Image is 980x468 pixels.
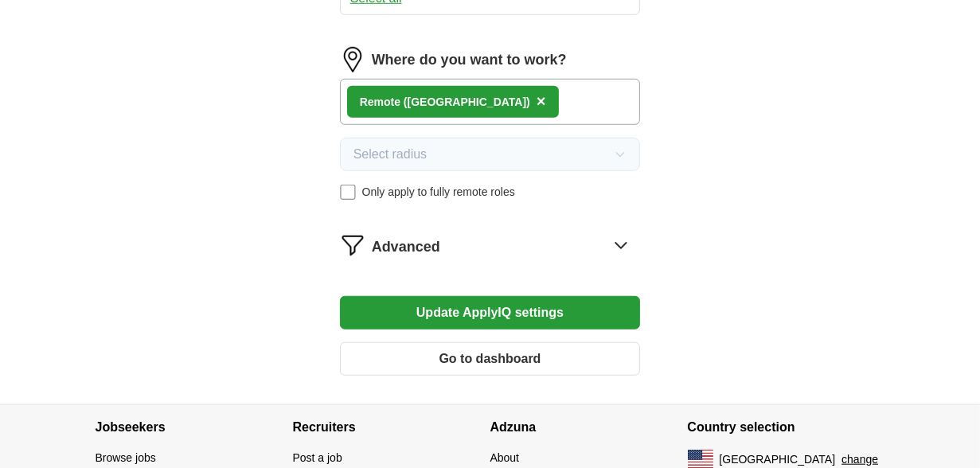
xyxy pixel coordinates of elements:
[340,47,365,72] img: location.png
[688,405,885,450] h4: Country selection
[841,451,878,468] button: change
[537,92,546,110] span: ×
[362,184,515,201] span: Only apply to fully remote roles
[340,342,641,376] button: Go to dashboard
[340,185,356,201] input: Only apply to fully remote roles
[720,451,836,468] span: [GEOGRAPHIC_DATA]
[340,138,641,171] button: Select radius
[360,94,530,111] div: Remote ([GEOGRAPHIC_DATA])
[372,236,440,258] span: Advanced
[490,451,520,464] a: About
[340,232,365,258] img: filter
[372,49,567,71] label: Where do you want to work?
[353,145,428,164] span: Select radius
[96,451,156,464] a: Browse jobs
[537,90,546,114] button: ×
[293,451,342,464] a: Post a job
[340,296,641,330] button: Update ApplyIQ settings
